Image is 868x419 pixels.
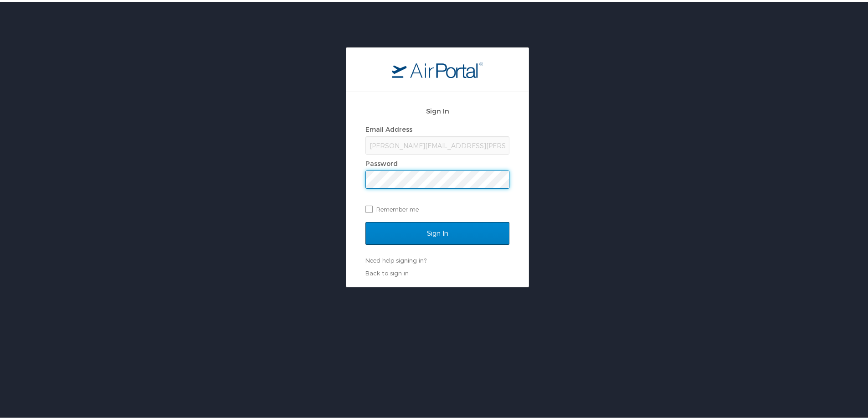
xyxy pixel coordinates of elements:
label: Password [365,158,398,166]
label: Email Address [365,124,412,131]
img: logo [392,60,483,76]
input: Sign In [365,220,509,243]
label: Remember me [365,201,509,214]
h2: Sign In [365,104,509,114]
a: Back to sign in [365,268,409,275]
a: Need help signing in? [365,255,426,262]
